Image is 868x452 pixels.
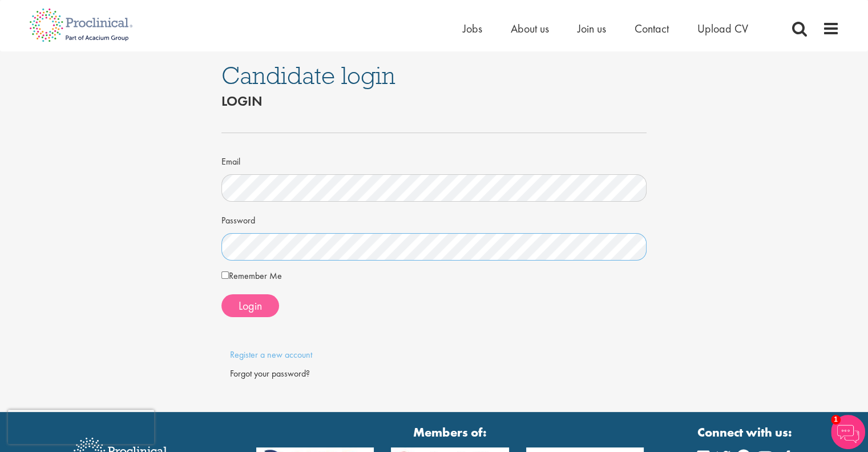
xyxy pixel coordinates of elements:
button: Login [221,294,279,317]
iframe: reCAPTCHA [8,410,154,444]
a: Contact [635,21,669,36]
h2: Login [221,94,647,109]
label: Email [221,151,240,169]
a: About us [511,21,549,36]
a: Jobs [463,21,482,36]
a: Register a new account [230,349,312,361]
input: Remember Me [221,271,229,279]
span: Login [239,298,262,313]
span: Candidate login [221,60,395,91]
img: Chatbot [831,415,865,449]
strong: Connect with us: [697,423,794,441]
a: Join us [578,21,606,36]
div: Forgot your password? [230,367,639,381]
label: Password [221,210,255,227]
a: Upload CV [697,21,748,36]
label: Remember Me [221,269,282,283]
span: 1 [831,415,841,425]
strong: Members of: [256,423,644,441]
